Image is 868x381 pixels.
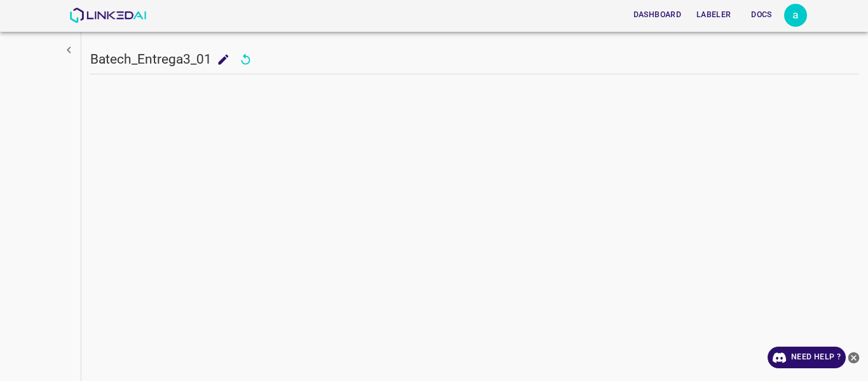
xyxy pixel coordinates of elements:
[768,347,846,368] a: Need Help ?
[628,4,686,25] button: Dashboard
[689,2,738,28] a: Labeler
[57,38,81,62] button: show more
[626,2,689,28] a: Dashboard
[738,2,784,28] a: Docs
[741,4,782,25] button: Docs
[784,4,807,27] div: a
[212,48,235,71] button: add to shopping cart
[90,50,212,68] h5: Batech_Entrega3_01
[69,8,146,23] img: LinkedAI
[846,347,862,368] button: close-help
[784,4,807,27] button: Open settings
[691,4,736,25] button: Labeler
